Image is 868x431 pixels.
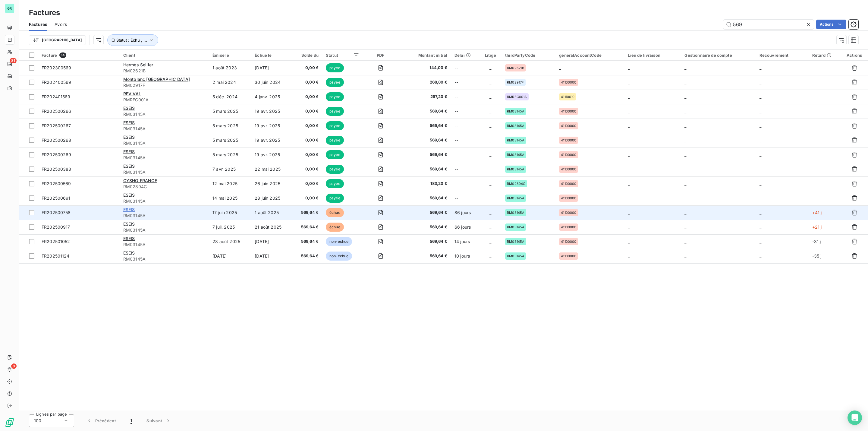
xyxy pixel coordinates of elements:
td: 10 jours [451,249,480,263]
span: _ [684,80,686,85]
span: RM03145A [507,153,524,157]
span: RM03145A [507,225,524,229]
span: 0,00 € [296,181,319,187]
div: GR [5,4,14,13]
span: _ [684,65,686,70]
span: _ [489,195,491,201]
span: _ [489,123,491,128]
span: 569,64 € [402,210,447,216]
span: 0,00 € [296,94,319,100]
span: ESEIS [123,207,135,212]
span: _ [759,224,761,230]
td: -- [451,104,480,119]
span: 41100000 [561,240,576,243]
span: _ [759,109,761,114]
span: 569,64 € [402,137,447,143]
span: 81 [10,58,17,63]
td: 17 juin 2025 [209,205,251,220]
td: 21 août 2025 [251,220,292,234]
span: 569,64 € [296,210,319,216]
span: 8 [11,363,17,369]
div: Actions [844,53,864,58]
span: _ [489,224,491,230]
span: _ [684,224,686,230]
button: Actions [816,20,846,29]
span: RM03145A [123,198,205,204]
span: 41100000 [561,153,576,157]
span: payée [326,107,344,116]
span: ESEIS [123,221,135,227]
span: RM03145A [507,196,524,200]
div: Open Intercom Messenger [848,410,862,425]
span: RM03145A [123,242,205,248]
div: Montant initial [402,53,447,58]
span: Facture [42,53,57,58]
td: 28 août 2025 [209,234,251,249]
span: 41100000 [561,124,576,128]
td: 2 mai 2024 [209,75,251,90]
span: _ [759,195,761,201]
div: PDF [366,53,395,58]
span: _ [684,253,686,258]
span: payée [326,179,344,188]
span: RM03145A [507,240,524,243]
span: +41 j [812,210,822,215]
span: payée [326,92,344,101]
span: REVIVAL [123,91,141,96]
span: ESEIS [123,192,135,198]
span: RM03145A [123,155,205,161]
td: -- [451,191,480,205]
div: Client [123,53,205,58]
span: 41100000 [561,138,576,142]
span: _ [759,239,761,244]
span: 569,64 € [402,239,447,245]
input: Rechercher [723,20,814,29]
span: 100 [34,418,41,424]
div: Échue le [255,53,288,58]
span: _ [759,181,761,186]
span: RM03145A [507,254,524,258]
td: -- [451,61,480,75]
span: 41110010 [561,95,574,99]
span: 0,00 € [296,65,319,71]
span: _ [489,65,491,70]
span: 268,80 € [402,79,447,85]
span: RM03145A [123,140,205,146]
td: 86 jours [451,205,480,220]
span: ESEIS [123,163,135,169]
span: 0,00 € [296,166,319,172]
td: -- [451,162,480,176]
span: 41100000 [561,254,576,258]
span: payée [326,150,344,159]
span: _ [628,253,630,258]
span: FR202500269 [42,152,71,157]
div: Statut [326,53,359,58]
span: _ [559,65,561,70]
span: RM03145A [507,167,524,171]
div: Émise le [212,53,247,58]
button: Précédent [79,414,123,427]
span: _ [628,94,630,99]
td: 19 avr. 2025 [251,104,292,119]
td: 66 jours [451,220,480,234]
button: [GEOGRAPHIC_DATA] [29,35,86,45]
td: 19 avr. 2025 [251,147,292,162]
td: 28 juin 2025 [251,191,292,205]
span: _ [684,210,686,215]
span: 569,64 € [402,195,447,201]
span: _ [489,109,491,114]
span: _ [684,181,686,186]
div: Délai [454,53,476,58]
span: _ [759,210,761,215]
span: 0,00 € [296,152,319,158]
div: generalAccountCode [559,53,621,58]
span: 569,64 € [402,108,447,114]
span: 569,64 € [296,224,319,230]
span: payée [326,121,344,130]
span: 569,64 € [296,253,319,259]
span: -35 j [812,253,822,258]
span: FR202500917 [42,224,70,230]
span: Factures [29,21,47,27]
span: RMREC001A [507,95,527,99]
span: _ [628,210,630,215]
